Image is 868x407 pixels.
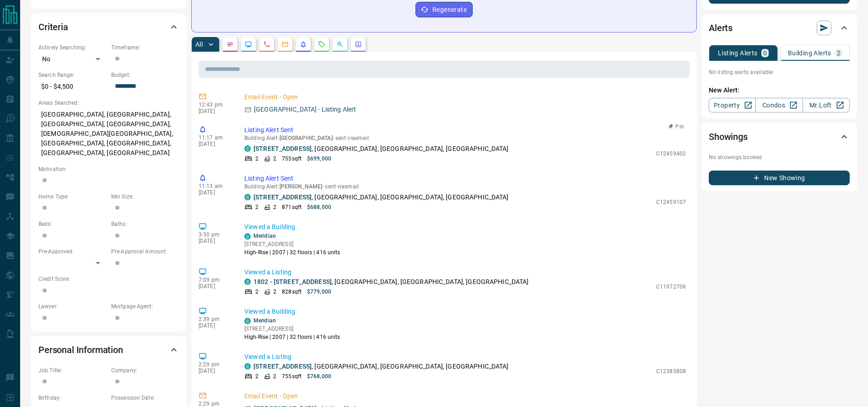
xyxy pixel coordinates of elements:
[763,50,767,56] p: 0
[282,203,302,211] p: 871 sqft
[255,372,259,380] p: 2
[656,198,686,206] p: C12459107
[244,233,251,240] div: condos.ca
[718,50,758,56] p: Listing Alerts
[38,20,68,34] h2: Criteria
[273,155,276,163] p: 2
[253,317,276,324] a: Meridian
[253,278,332,285] a: 1802 - [STREET_ADDRESS]
[244,363,251,370] div: condos.ca
[244,352,686,362] p: Viewed a Listing
[199,368,231,374] p: [DATE]
[38,247,107,256] p: Pre-Approved:
[38,99,179,107] p: Areas Searched:
[244,268,686,277] p: Viewed a Listing
[837,50,841,56] p: 2
[244,318,251,324] div: condos.ca
[255,155,259,163] p: 2
[38,366,107,375] p: Job Title:
[415,2,473,17] button: Regenerate
[253,193,509,202] p: , [GEOGRAPHIC_DATA], [GEOGRAPHIC_DATA], [GEOGRAPHIC_DATA]
[803,98,850,112] a: Mr.Loft
[38,193,107,201] p: Home Type:
[226,41,234,48] svg: Notes
[663,123,690,131] button: Pin
[38,394,107,402] p: Birthday:
[709,129,748,144] h2: Showings
[38,107,179,161] p: [GEOGRAPHIC_DATA], [GEOGRAPHIC_DATA], [GEOGRAPHIC_DATA], [GEOGRAPHIC_DATA], [DEMOGRAPHIC_DATA][GE...
[755,98,803,112] a: Condos
[273,372,276,380] p: 2
[307,155,331,163] p: $699,000
[199,231,231,238] p: 3:50 pm
[254,105,356,114] p: [GEOGRAPHIC_DATA] - Listing Alert
[38,71,107,79] p: Search Range:
[709,86,850,95] p: New Alert:
[656,367,686,375] p: C12385808
[38,79,107,94] p: $0 - $4,500
[199,134,231,141] p: 11:17 am
[244,325,340,333] p: [STREET_ADDRESS]
[111,394,179,402] p: Possession Date:
[300,41,307,48] svg: Listing Alerts
[244,183,686,190] p: Building Alert : - sent via email
[199,401,231,407] p: 2:29 pm
[244,278,251,285] div: condos.ca
[244,92,686,102] p: Email Event - Open
[111,366,179,375] p: Company:
[244,125,686,135] p: Listing Alert Sent
[199,183,231,189] p: 11:13 am
[245,41,252,48] svg: Lead Browsing Activity
[253,145,312,152] a: [STREET_ADDRESS]
[244,240,340,248] p: [STREET_ADDRESS]
[273,288,276,296] p: 2
[244,135,686,141] p: Building Alert : - sent via email
[255,288,259,296] p: 2
[253,362,509,371] p: , [GEOGRAPHIC_DATA], [GEOGRAPHIC_DATA], [GEOGRAPHIC_DATA]
[709,98,756,112] a: Property
[336,41,344,48] svg: Opportunities
[244,307,686,316] p: Viewed a Building
[656,150,686,158] p: C12459402
[355,41,362,48] svg: Agent Actions
[307,372,331,380] p: $768,000
[199,316,231,322] p: 2:39 pm
[244,248,340,257] p: High-Rise | 2007 | 32 floors | 416 units
[709,171,850,185] button: New Showing
[273,203,276,211] p: 2
[709,68,850,76] p: No listing alerts available
[263,41,270,48] svg: Calls
[199,322,231,329] p: [DATE]
[281,41,289,48] svg: Emails
[280,183,322,190] span: [PERSON_NAME]
[244,222,686,232] p: Viewed a Building
[709,21,733,35] h2: Alerts
[656,283,686,291] p: C11972706
[307,288,331,296] p: $779,000
[199,361,231,368] p: 2:29 pm
[709,153,850,161] p: No showings booked
[253,277,529,287] p: , [GEOGRAPHIC_DATA], [GEOGRAPHIC_DATA], [GEOGRAPHIC_DATA]
[111,43,179,52] p: Timeframe:
[255,203,259,211] p: 2
[244,194,251,200] div: condos.ca
[253,233,276,239] a: Meridian
[38,343,123,357] h2: Personal Information
[244,145,251,152] div: condos.ca
[111,71,179,79] p: Budget:
[38,275,179,283] p: Credit Score:
[244,174,686,183] p: Listing Alert Sent
[111,247,179,256] p: Pre-Approval Amount:
[199,283,231,289] p: [DATE]
[111,220,179,228] p: Baths:
[244,333,340,341] p: High-Rise | 2007 | 32 floors | 416 units
[38,339,179,361] div: Personal Information
[111,302,179,311] p: Mortgage Agent:
[199,102,231,108] p: 12:43 pm
[38,52,107,66] div: No
[282,288,302,296] p: 828 sqft
[38,43,107,52] p: Actively Searching:
[244,391,686,401] p: Email Event - Open
[318,41,325,48] svg: Requests
[199,277,231,283] p: 7:09 pm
